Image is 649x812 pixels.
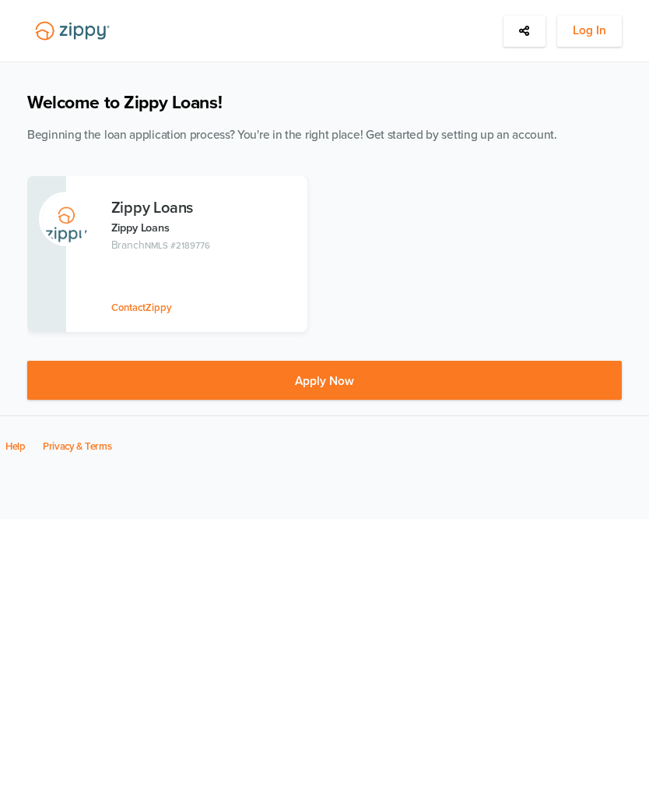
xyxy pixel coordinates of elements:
a: Help [5,440,26,453]
a: Privacy & Terms [43,440,112,453]
button: Apply Now [27,361,622,400]
button: ContactZippy [111,300,172,316]
img: Lender Logo [27,16,118,47]
button: Log In [557,16,622,47]
span: NMLS #2189776 [145,240,209,251]
span: Beginning the loan application process? You're in the right place! Get started by setting up an a... [27,128,557,142]
p: Zippy Loans [111,219,302,237]
span: Branch [111,238,146,252]
h1: Welcome to Zippy Loans! [27,92,622,114]
h3: Zippy Loans [111,199,302,217]
span: Log In [573,21,606,41]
